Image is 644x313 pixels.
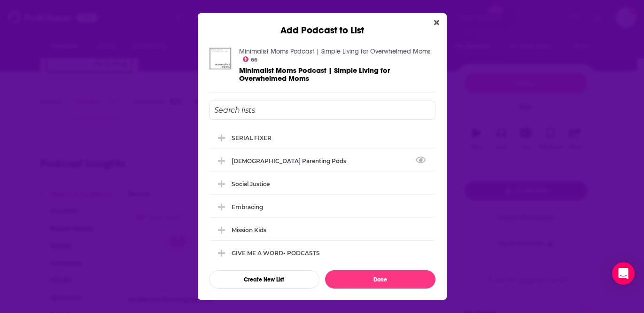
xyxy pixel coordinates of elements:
div: Mission Kids [232,227,266,234]
div: SERIAL FIXER [232,134,272,141]
div: Add Podcast to List [198,13,447,36]
a: Minimalist Moms Podcast | Simple Living for Overwhelmed Moms [239,66,435,82]
div: Add Podcast To List [209,101,435,289]
div: [DEMOGRAPHIC_DATA] Parenting pods [232,157,352,164]
div: Open Intercom Messenger [612,262,635,285]
div: Social Justice [209,173,435,194]
div: GIVE ME A WORD- PODCASTS [232,250,320,257]
span: Minimalist Moms Podcast | Simple Living for Overwhelmed Moms [239,66,390,83]
div: embracing [232,203,263,211]
div: GIVE ME A WORD- PODCASTS [209,243,435,263]
div: Social Justice [232,180,270,188]
div: Christian Parenting pods [209,150,435,171]
button: Done [325,270,435,289]
div: SERIAL FIXER [209,127,435,148]
a: 66 [243,56,258,62]
div: embracing [209,196,435,217]
button: Close [430,17,443,29]
div: Mission Kids [209,219,435,240]
img: Minimalist Moms Podcast | Simple Living for Overwhelmed Moms [209,47,232,70]
a: Minimalist Moms Podcast | Simple Living for Overwhelmed Moms [239,47,431,55]
span: 66 [251,58,257,62]
input: Search lists [209,101,435,120]
button: Create New List [209,270,319,289]
button: View Link [346,163,352,164]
